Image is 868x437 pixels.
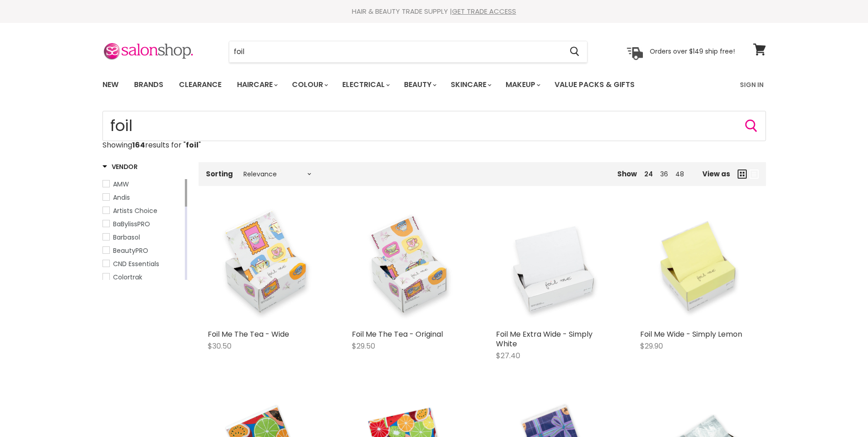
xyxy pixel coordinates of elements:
p: Orders over $149 ship free! [650,47,735,55]
a: Beauty [397,75,442,94]
a: Foil Me Wide - Simply Lemon [640,329,742,339]
a: Andis [102,192,183,202]
a: 36 [660,169,668,179]
a: Clearance [172,75,228,94]
a: Foil Me The Tea - Original [352,329,443,339]
a: Colour [285,75,334,94]
input: Search [102,111,766,141]
span: Colortrak [113,273,142,282]
span: $29.90 [640,341,663,351]
a: New [96,75,125,94]
a: Electrical [335,75,395,94]
a: 48 [675,169,684,179]
p: Showing results for " " [102,141,766,149]
a: BeautyPRO [102,246,183,256]
span: $29.50 [352,341,375,351]
span: $27.40 [496,350,520,361]
a: BaBylissPRO [102,219,183,229]
a: Value Packs & Gifts [548,75,642,94]
form: Product [102,111,766,141]
img: Foil Me Wide - Simply Lemon [640,208,757,325]
span: Barbasol [113,233,140,242]
a: Artists Choice [102,206,183,216]
button: Search [563,41,587,62]
img: Foil Me The Tea - Wide [208,208,324,325]
a: Barbasol [102,232,183,242]
h3: Vendor [102,162,138,171]
a: GET TRADE ACCESS [452,6,516,16]
a: Skincare [444,75,497,94]
a: 24 [644,169,653,179]
img: Foil Me The Tea - Original [352,208,469,325]
ul: Main menu [96,71,688,98]
nav: Main [91,71,777,98]
a: Haircare [230,75,283,94]
a: CND Essentials [102,259,183,269]
a: Foil Me The Tea - Wide [208,329,289,339]
a: Foil Me Extra Wide - Simply White [496,329,593,349]
a: Makeup [499,75,546,94]
span: $30.50 [208,341,232,351]
span: View as [702,170,730,178]
input: Search [229,41,563,62]
span: AMW [113,180,129,189]
div: HAIR & BEAUTY TRADE SUPPLY | [91,7,777,16]
strong: 164 [132,140,145,150]
span: BaBylissPRO [113,219,150,229]
a: Brands [127,75,170,94]
button: Search [744,119,759,133]
span: Andis [113,193,130,202]
span: Show [617,169,637,179]
form: Product [229,41,588,63]
strong: foil [186,140,199,150]
span: CND Essentials [113,259,159,268]
img: Foil Me Extra Wide - Simply White [496,208,613,325]
span: Artists Choice [113,206,157,215]
label: Sorting [206,170,233,178]
a: Sign In [734,75,769,94]
span: BeautyPRO [113,246,148,255]
a: AMW [102,179,183,189]
a: Colortrak [102,272,183,282]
